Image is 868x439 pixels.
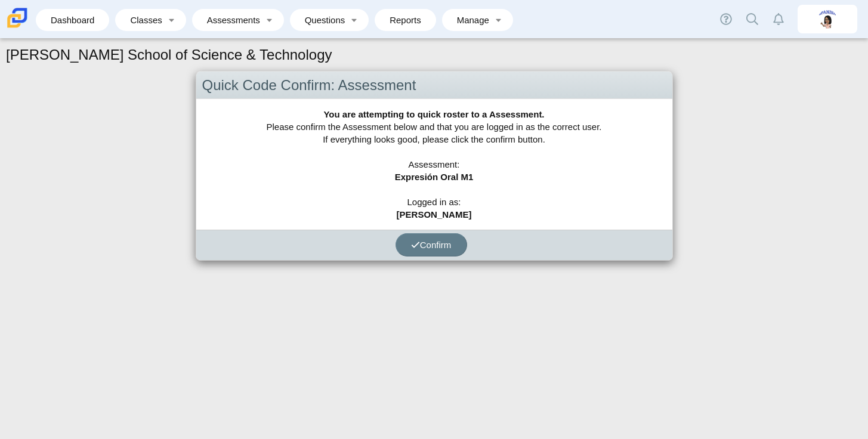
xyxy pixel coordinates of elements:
a: Toggle expanded [346,9,363,31]
h1: [PERSON_NAME] School of Science & Technology [6,45,332,65]
b: [PERSON_NAME] [397,209,472,219]
a: Alerts [765,6,792,32]
a: Carmen School of Science & Technology [5,22,30,32]
a: Classes [121,9,163,31]
a: Toggle expanded [163,9,180,31]
b: Expresión Oral M1 [395,172,474,182]
a: xiomara.rivera.Kepz75 [798,5,857,33]
img: xiomara.rivera.Kepz75 [818,10,837,29]
a: Toggle expanded [261,9,278,31]
a: Assessments [198,9,261,31]
a: Manage [448,9,490,31]
div: Quick Code Confirm: Assessment [196,72,672,100]
a: Dashboard [42,9,103,31]
a: Reports [381,9,430,31]
img: Carmen School of Science & Technology [5,5,30,30]
b: You are attempting to quick roster to a Assessment. [323,109,544,119]
a: Toggle expanded [490,9,507,31]
span: Confirm [411,240,452,250]
a: Questions [296,9,346,31]
button: Confirm [396,233,467,256]
div: Please confirm the Assessment below and that you are logged in as the correct user. If everything... [196,99,672,230]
